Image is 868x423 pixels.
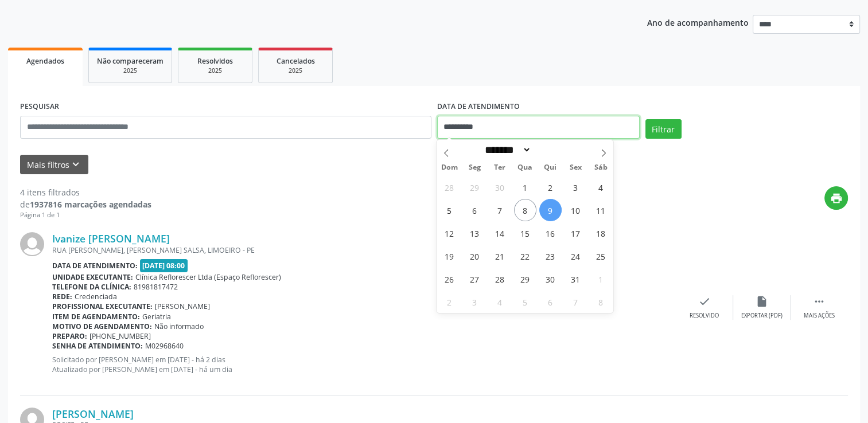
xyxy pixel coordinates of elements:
i: insert_drive_file [756,295,768,308]
span: Novembro 8, 2025 [590,291,612,313]
label: DATA DE ATENDIMENTO [437,98,520,116]
span: Cancelados [277,56,315,66]
span: Sex [563,164,588,171]
i: check [698,295,711,308]
span: Outubro 29, 2025 [514,268,536,290]
button: print [824,186,848,210]
b: Motivo de agendamento: [52,322,152,331]
a: [PERSON_NAME] [52,408,134,420]
div: 2025 [267,66,324,75]
div: Página 1 de 1 [20,210,151,220]
span: Novembro 2, 2025 [438,291,461,313]
span: Novembro 5, 2025 [514,291,536,313]
div: 4 itens filtrados [20,186,151,198]
span: Setembro 29, 2025 [464,176,486,198]
span: Outubro 6, 2025 [464,199,486,221]
div: Exportar (PDF) [741,312,783,320]
span: Outubro 7, 2025 [489,199,511,221]
span: [DATE] 08:00 [140,259,188,272]
span: Outubro 1, 2025 [514,176,536,198]
span: Resolvidos [197,56,233,66]
b: Preparo: [52,331,87,341]
span: Outubro 8, 2025 [514,199,536,221]
span: Clínica Reflorescer Ltda (Espaço Reflorescer) [135,272,281,282]
span: Outubro 17, 2025 [565,222,587,244]
button: Mais filtroskeyboard_arrow_down [20,155,88,175]
p: Ano de acompanhamento [647,15,749,29]
b: Data de atendimento: [52,261,138,271]
span: Outubro 12, 2025 [438,222,461,244]
span: Outubro 18, 2025 [590,222,612,244]
b: Senha de atendimento: [52,341,143,351]
span: Outubro 26, 2025 [438,268,461,290]
span: Credenciada [75,292,117,301]
span: Outubro 4, 2025 [590,176,612,198]
span: Outubro 24, 2025 [565,245,587,267]
span: Novembro 6, 2025 [539,291,562,313]
b: Profissional executante: [52,301,153,311]
span: Seg [462,164,487,171]
div: Resolvido [690,312,719,320]
span: Outubro 19, 2025 [438,245,461,267]
i: keyboard_arrow_down [69,158,82,171]
span: Outubro 30, 2025 [539,268,562,290]
span: Outubro 14, 2025 [489,222,511,244]
b: Item de agendamento: [52,312,140,322]
strong: 1937816 marcações agendadas [30,199,151,210]
span: Qui [538,164,563,171]
div: 2025 [97,66,164,75]
span: Setembro 28, 2025 [438,176,461,198]
i: print [830,192,843,205]
input: Year [531,144,569,156]
span: Novembro 3, 2025 [464,291,486,313]
span: Outubro 28, 2025 [489,268,511,290]
span: M02968640 [145,341,184,351]
b: Telefone da clínica: [52,282,131,292]
div: RUA [PERSON_NAME], [PERSON_NAME] SALSA, LIMOEIRO - PE [52,245,676,255]
button: Filtrar [645,119,682,139]
label: PESQUISAR [20,98,59,116]
span: Outubro 22, 2025 [514,245,536,267]
span: Outubro 10, 2025 [565,199,587,221]
span: Agendados [26,56,64,66]
span: Não informado [154,322,204,331]
span: Sáb [588,164,613,171]
span: Geriatria [142,312,171,322]
span: Outubro 21, 2025 [489,245,511,267]
div: 2025 [186,66,244,75]
span: Outubro 20, 2025 [464,245,486,267]
span: Dom [437,164,462,171]
span: Outubro 15, 2025 [514,222,536,244]
span: Setembro 30, 2025 [489,176,511,198]
p: Solicitado por [PERSON_NAME] em [DATE] - há 2 dias Atualizado por [PERSON_NAME] em [DATE] - há um... [52,355,676,374]
span: Novembro 7, 2025 [565,291,587,313]
b: Rede: [52,292,72,301]
span: [PHONE_NUMBER] [89,331,151,341]
span: Outubro 13, 2025 [464,222,486,244]
i:  [813,295,826,308]
div: Mais ações [804,312,835,320]
span: Novembro 4, 2025 [489,291,511,313]
span: Outubro 9, 2025 [539,199,562,221]
span: [PERSON_NAME] [155,301,210,311]
span: Qua [512,164,538,171]
span: 81981817472 [134,282,178,292]
span: Outubro 11, 2025 [590,199,612,221]
select: Month [481,144,532,156]
span: Não compareceram [97,56,164,66]
span: Outubro 16, 2025 [539,222,562,244]
span: Outubro 3, 2025 [565,176,587,198]
span: Novembro 1, 2025 [590,268,612,290]
a: Ivanize [PERSON_NAME] [52,232,170,245]
span: Outubro 5, 2025 [438,199,461,221]
span: Outubro 31, 2025 [565,268,587,290]
span: Outubro 27, 2025 [464,268,486,290]
span: Outubro 25, 2025 [590,245,612,267]
div: de [20,198,151,210]
span: Outubro 23, 2025 [539,245,562,267]
b: Unidade executante: [52,272,133,282]
span: Ter [487,164,512,171]
img: img [20,232,44,256]
span: Outubro 2, 2025 [539,176,562,198]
